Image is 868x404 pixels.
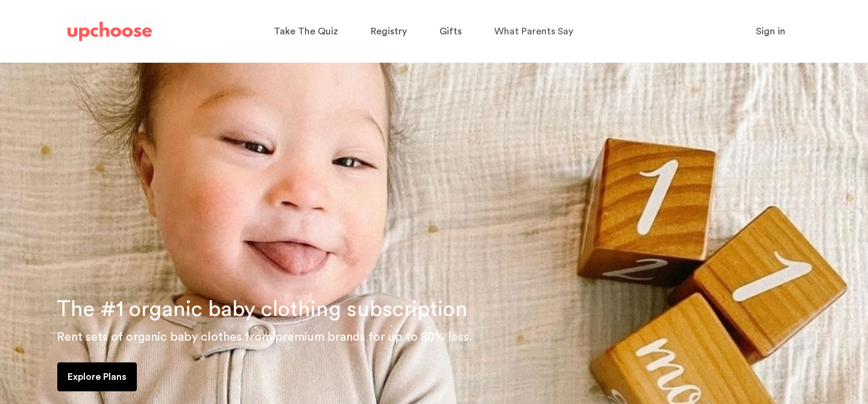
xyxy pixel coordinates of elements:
[274,27,338,36] span: Take The Quiz
[57,362,137,391] a: Explore Plans
[68,19,152,44] a: UpChoose
[68,370,127,384] p: Explore Plans
[68,22,152,41] img: UpChoose
[494,27,573,36] span: What Parents Say
[274,20,342,43] a: Take The Quiz
[57,327,854,347] p: Rent sets of organic baby clothes from premium brands for up to 80% less.
[494,20,577,43] a: What Parents Say
[756,27,785,36] span: Sign in
[57,298,468,320] span: The #1 organic baby clothing subscription
[371,20,410,43] a: Registry
[439,20,465,43] a: Gifts
[741,19,800,43] button: Sign in
[371,27,407,36] span: Registry
[439,27,462,36] span: Gifts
